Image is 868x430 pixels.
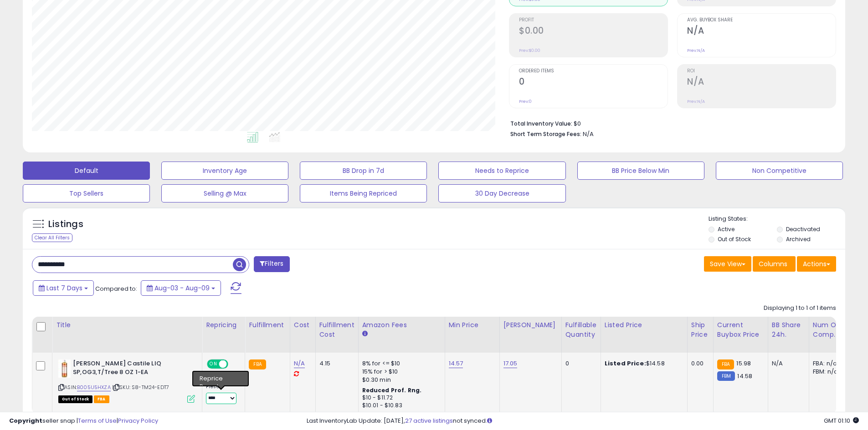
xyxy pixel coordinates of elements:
[438,162,565,180] button: Needs to Reprice
[9,417,158,425] div: seller snap | |
[118,416,158,425] a: Privacy Policy
[9,416,42,425] strong: Copyright
[772,359,802,368] div: N/A
[307,417,859,425] div: Last InventoryLab Update: [DATE], not synced.
[23,162,150,180] button: Default
[249,359,266,369] small: FBA
[58,395,92,403] span: All listings that are currently out of stock and unavailable for purchase on Amazon
[503,320,558,330] div: [PERSON_NAME]
[813,359,843,368] div: FBA: n/a
[717,359,734,369] small: FBA
[813,368,843,376] div: FBM: n/a
[764,304,836,313] div: Displaying 1 to 1 of 1 items
[206,374,238,382] div: Amazon AI
[48,218,83,231] h5: Listings
[206,384,238,404] div: Preset:
[362,320,441,330] div: Amazon Fees
[519,48,540,53] small: Prev: $0.00
[503,359,518,368] a: 17.05
[227,360,241,368] span: OFF
[709,215,845,223] p: Listing States:
[797,256,836,272] button: Actions
[78,416,117,425] a: Terms of Use
[510,120,572,127] b: Total Inventory Value:
[519,76,668,89] h2: 0
[161,162,288,180] button: Inventory Age
[249,320,286,330] div: Fulfillment
[718,225,734,233] label: Active
[786,225,820,233] label: Deactivated
[824,416,859,425] span: 2025-08-18 01:10 GMT
[565,359,594,368] div: 0
[565,320,597,339] div: Fulfillable Quantity
[161,184,288,202] button: Selling @ Max
[319,320,354,339] div: Fulfillment Cost
[73,359,184,379] b: [PERSON_NAME] Castile LIQ SP,OG3,T/Tree 8 OZ 1-EA
[362,368,438,376] div: 15% for > $10
[362,359,438,368] div: 8% for <= $10
[362,394,438,402] div: $10 - $11.72
[736,359,751,368] span: 15.98
[32,233,72,242] div: Clear All Filters
[687,69,836,74] span: ROI
[58,359,195,402] div: ASIN:
[687,48,705,53] small: Prev: N/A
[362,386,422,394] b: Reduced Prof. Rng.
[605,359,646,368] b: Listed Price:
[716,162,843,180] button: Non Competitive
[510,130,581,138] b: Short Term Storage Fees:
[737,372,752,380] span: 14.58
[813,320,846,339] div: Num of Comp.
[605,359,680,368] div: $14.58
[510,117,829,128] li: $0
[519,69,668,74] span: Ordered Items
[294,320,312,330] div: Cost
[294,359,305,368] a: N/A
[300,184,427,202] button: Items Being Repriced
[141,280,221,296] button: Aug-03 - Aug-09
[23,184,150,202] button: Top Sellers
[58,359,71,378] img: 41JEtarrLZL._SL40_.jpg
[300,162,427,180] button: BB Drop in 7d
[56,320,198,330] div: Title
[449,320,496,330] div: Min Price
[691,320,709,339] div: Ship Price
[704,256,751,272] button: Save View
[753,256,796,272] button: Columns
[759,259,787,268] span: Columns
[449,359,463,368] a: 14.57
[687,76,836,89] h2: N/A
[519,25,668,38] h2: $0.00
[438,184,565,202] button: 30 Day Decrease
[254,256,289,272] button: Filters
[319,359,351,368] div: 4.15
[112,384,169,391] span: | SKU: S8-TM24-EDT7
[33,280,94,296] button: Last 7 Days
[362,376,438,384] div: $0.30 min
[577,162,704,180] button: BB Price Below Min
[362,330,368,338] small: Amazon Fees.
[691,359,706,368] div: 0.00
[46,283,82,293] span: Last 7 Days
[208,360,219,368] span: ON
[206,320,241,330] div: Repricing
[95,284,137,293] span: Compared to:
[786,235,811,243] label: Archived
[519,99,532,104] small: Prev: 0
[717,320,764,339] div: Current Buybox Price
[687,99,705,104] small: Prev: N/A
[583,130,594,138] span: N/A
[687,18,836,23] span: Avg. Buybox Share
[717,371,735,381] small: FBM
[772,320,805,339] div: BB Share 24h.
[718,235,751,243] label: Out of Stock
[405,416,453,425] a: 27 active listings
[362,402,438,410] div: $10.01 - $10.83
[519,18,668,23] span: Profit
[154,283,210,293] span: Aug-03 - Aug-09
[687,25,836,38] h2: N/A
[94,395,109,403] span: FBA
[77,384,111,391] a: B005U5HXZA
[605,320,683,330] div: Listed Price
